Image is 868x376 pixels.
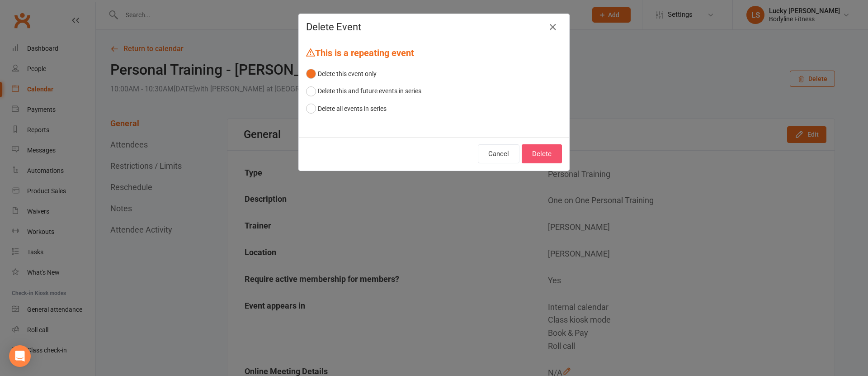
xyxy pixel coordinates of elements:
button: Cancel [478,144,519,163]
button: Close [546,20,560,34]
button: Delete this event only [306,65,377,82]
h4: Delete Event [306,21,562,33]
div: Open Intercom Messenger [9,345,31,367]
button: Delete all events in series [306,100,387,117]
button: Delete this and future events in series [306,82,421,100]
button: Delete [522,144,562,163]
h4: This is a repeating event [306,48,562,58]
